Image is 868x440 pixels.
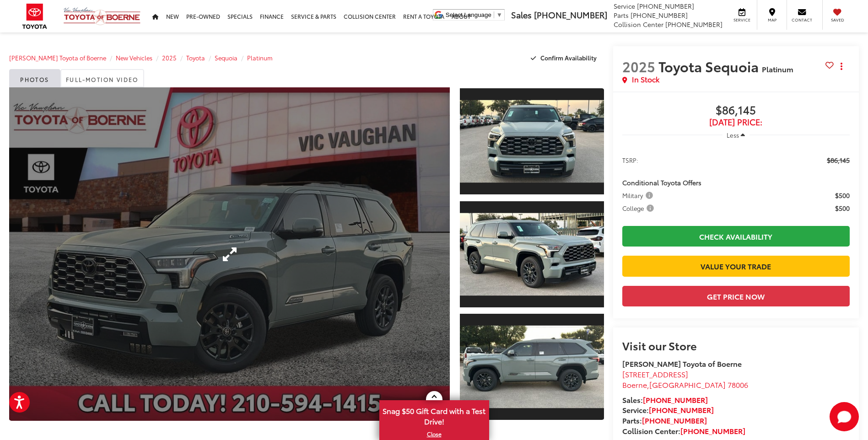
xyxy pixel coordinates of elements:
a: Check Availability [622,226,850,247]
a: [STREET_ADDRESS] Boerne,[GEOGRAPHIC_DATA] 78006 [622,369,748,390]
a: [PHONE_NUMBER] [680,425,745,436]
button: Military [622,191,656,200]
span: [STREET_ADDRESS] [622,369,688,379]
span: Select Language [446,11,491,18]
a: Sequoia [215,54,237,62]
a: Expand Photo 1 [460,87,604,195]
span: ▼ [496,11,502,18]
a: [PHONE_NUMBER] [643,394,708,405]
span: Saved [827,17,847,23]
span: $86,145 [622,104,850,118]
a: Expand Photo 3 [460,313,604,421]
button: Get Price Now [622,286,850,306]
a: Expand Photo 0 [9,87,450,421]
a: New Vehicles [116,54,152,62]
a: 2025 [162,54,177,62]
span: $86,145 [827,156,850,165]
span: Less [727,131,739,139]
span: Contact [792,17,812,23]
span: TSRP: [622,156,638,165]
span: Map [762,17,782,23]
strong: Collision Center: [622,425,745,436]
span: $500 [835,191,850,200]
svg: Start Chat [830,402,859,431]
span: , [622,379,748,390]
span: [PHONE_NUMBER] [631,11,688,20]
span: Service [614,1,635,11]
span: Conditional Toyota Offers [622,178,701,187]
a: Full-Motion Video [60,69,144,87]
span: 2025 [622,56,655,76]
a: Platinum [247,54,273,62]
span: [PHONE_NUMBER] [534,9,607,21]
span: Sales [511,9,532,21]
span: Confirm Availability [540,54,597,62]
span: Collision Center [614,20,663,29]
a: [PHONE_NUMBER] [649,404,714,415]
span: 78006 [728,379,748,390]
span: dropdown dots [841,63,842,70]
strong: Sales: [622,394,708,405]
span: [DATE] Price: [622,118,850,127]
img: Vic Vaughan Toyota of Boerne [63,7,141,26]
span: [GEOGRAPHIC_DATA] [649,379,726,390]
img: 2025 Toyota Sequoia Platinum [458,326,605,408]
span: Toyota Sequoia [658,56,762,76]
button: College [622,204,657,213]
button: Confirm Availability [526,50,604,66]
a: Expand Photo 2 [460,200,604,308]
span: Boerne [622,379,647,390]
img: 2025 Toyota Sequoia Platinum [458,213,605,295]
span: Platinum [762,64,793,74]
a: [PERSON_NAME] Toyota of Boerne [9,54,106,62]
a: Toyota [186,54,205,62]
span: [PHONE_NUMBER] [665,20,722,29]
a: Photos [9,69,60,87]
a: [PHONE_NUMBER] [642,415,707,425]
span: [PHONE_NUMBER] [637,1,694,11]
button: Toggle Chat Window [830,402,859,431]
strong: [PERSON_NAME] Toyota of Boerne [622,358,742,369]
img: 2025 Toyota Sequoia Platinum [458,100,605,183]
a: Value Your Trade [622,256,850,276]
h2: Visit our Store [622,339,850,351]
span: Service [732,17,752,23]
span: Military [622,191,655,200]
span: Parts [614,11,629,20]
span: Snag $50 Gift Card with a Test Drive! [380,401,488,429]
span: In Stock [632,74,659,85]
button: Less [722,127,750,143]
span: $500 [835,204,850,213]
strong: Service: [622,404,714,415]
span: College [622,204,656,213]
button: Actions [834,58,850,74]
strong: Parts: [622,415,707,425]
